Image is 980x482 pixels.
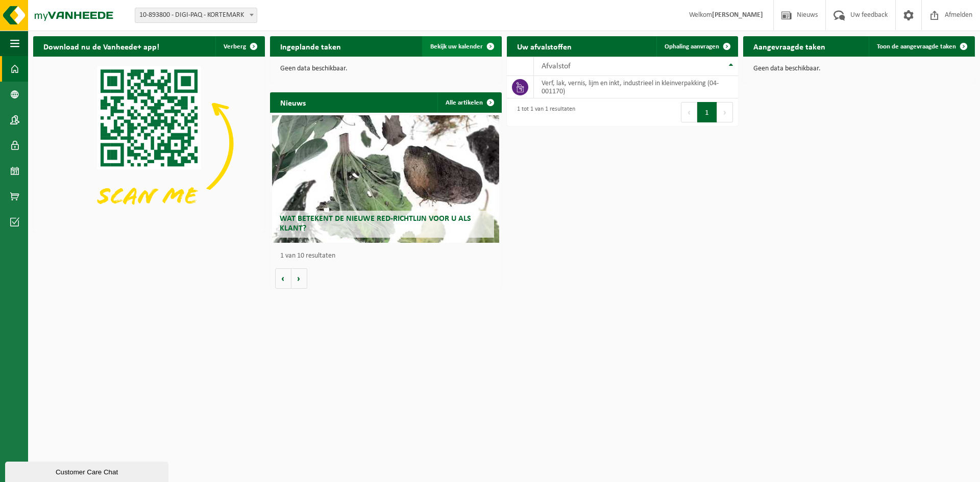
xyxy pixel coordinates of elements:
[877,43,956,50] span: Toon de aangevraagde taken
[275,268,291,289] button: Vorige
[743,36,836,56] h2: Aangevraagde taken
[135,8,257,23] span: 10-893800 - DIGI-PAQ - KORTEMARK
[5,460,170,482] iframe: chat widget
[270,92,316,112] h2: Nieuws
[712,11,763,19] strong: [PERSON_NAME]
[656,36,737,57] a: Ophaling aanvragen
[280,215,471,233] span: Wat betekent de nieuwe RED-richtlijn voor u als klant?
[215,36,264,57] button: Verberg
[437,92,501,113] a: Alle artikelen
[224,43,246,50] span: Verberg
[430,43,483,50] span: Bekijk uw kalender
[869,36,974,57] a: Toon de aangevraagde taken
[665,43,719,50] span: Ophaling aanvragen
[717,102,733,122] button: Next
[697,102,717,122] button: 1
[272,115,499,243] a: Wat betekent de nieuwe RED-richtlijn voor u als klant?
[280,252,497,260] p: 1 van 10 resultaten
[512,101,575,123] div: 1 tot 1 van 1 resultaten
[422,36,501,57] a: Bekijk uw kalender
[280,65,492,72] p: Geen data beschikbaar.
[542,62,571,70] span: Afvalstof
[681,102,697,122] button: Previous
[270,36,351,56] h2: Ingeplande taken
[291,268,307,289] button: Volgende
[507,36,582,56] h2: Uw afvalstoffen
[135,8,257,22] span: 10-893800 - DIGI-PAQ - KORTEMARK
[33,57,265,230] img: Download de VHEPlus App
[33,36,169,56] h2: Download nu de Vanheede+ app!
[753,65,965,72] p: Geen data beschikbaar.
[534,76,739,98] td: verf, lak, vernis, lijm en inkt, industrieel in kleinverpakking (04-001170)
